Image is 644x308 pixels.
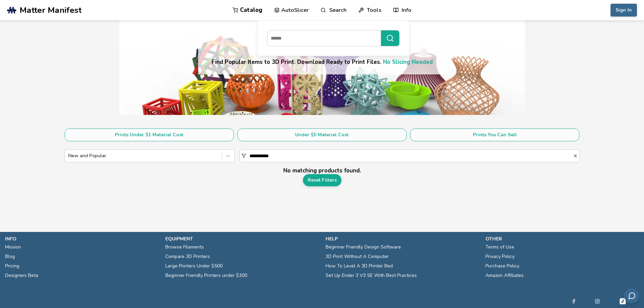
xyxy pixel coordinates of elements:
a: Privacy Policy [485,252,515,261]
a: Terms of Use [485,242,514,252]
a: Purchase Policy [485,261,519,271]
button: Under $5 Material Cost [237,128,407,141]
p: No matching products found. [65,167,580,174]
a: No Slicing Needed [383,58,433,66]
a: Set Up Ender 3 V3 SE With Best Practices [326,271,417,280]
button: Sign In [611,4,637,17]
a: Compare 3D Printers [165,252,210,261]
a: 3D Print Without A Computer [326,252,389,261]
h4: Find Popular Items to 3D Print. Download Ready to Print Files. [212,58,433,66]
a: Large Printers Under $500 [165,261,222,271]
a: Pricing [5,261,19,271]
a: Designers Beta [5,271,38,280]
a: Reset Filters [303,174,341,186]
button: Prints You Can Sell [410,128,579,141]
a: How To Level A 3D Printer Bed [326,261,393,271]
a: Beginner Friendly Design Software [326,242,401,252]
p: other [485,235,639,242]
p: help [326,235,479,242]
a: Mission [5,242,21,252]
a: Browse Filaments [165,242,204,252]
input: New and Popular [68,153,70,159]
a: Beginner Friendly Printers under $300 [165,271,247,280]
a: Instagram [595,297,600,305]
a: Facebook [571,297,576,305]
a: Blog [5,252,15,261]
a: Tiktok [619,297,627,305]
a: Amazon Affiliates [485,271,524,280]
span: Matter Manifest [20,5,81,15]
p: equipment [165,235,319,242]
button: Send feedback via email [624,288,639,303]
p: info [5,235,159,242]
button: Prints Under $1 Material Cost [65,128,234,141]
